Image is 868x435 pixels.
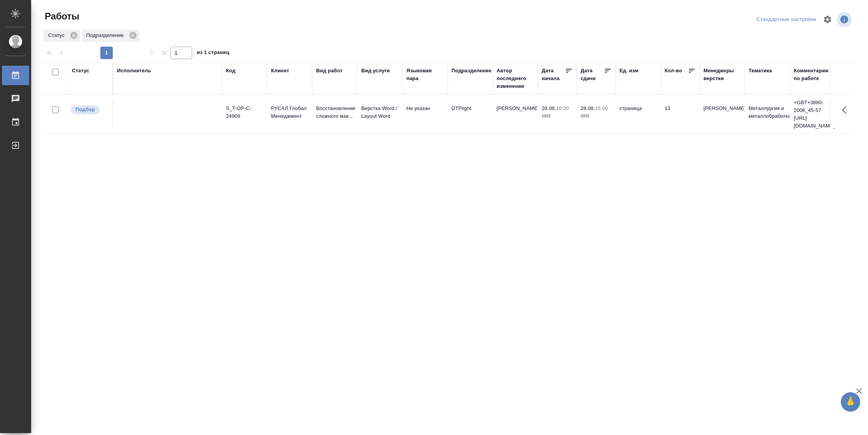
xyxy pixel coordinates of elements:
[197,48,229,59] span: из 1 страниц
[665,67,682,75] div: Кол-во
[837,101,856,119] button: Здесь прячутся важные кнопки
[754,14,818,26] div: split button
[703,105,741,112] p: [PERSON_NAME]
[271,67,289,75] div: Клиент
[794,99,831,130] p: +GBT+3880-2006_45-57 [URL][DOMAIN_NAME]..
[451,67,492,75] div: Подразделение
[82,30,139,42] div: Подразделение
[581,112,612,120] p: 2025
[361,105,399,120] p: Верстка Word / Layout Word
[316,105,353,120] p: Восстановление сложного мак...
[841,392,860,412] button: 🙏
[542,105,556,111] p: 28.08,
[316,67,343,75] div: Вид работ
[581,67,604,82] div: Дата сдачи
[406,67,444,82] div: Языковая пара
[72,67,89,75] div: Статус
[70,105,108,115] div: Можно подбирать исполнителей
[361,67,390,75] div: Вид услуги
[661,101,700,128] td: 13
[86,31,126,39] p: Подразделение
[402,101,448,128] td: Не указан
[542,67,565,82] div: Дата начала
[43,10,79,23] span: Работы
[595,105,608,111] p: 15:00
[44,30,80,42] div: Статус
[616,101,661,128] td: страница
[749,67,772,75] div: Тематика
[226,105,263,120] div: S_T-OP-C-24909
[75,106,95,114] p: Подбор
[271,105,308,120] p: РУСАЛ Глобал Менеджмент
[844,394,857,410] span: 🙏
[619,67,639,75] div: Ед. изм
[837,12,853,27] span: Посмотреть информацию
[794,67,831,82] div: Комментарии по работе
[542,112,573,120] p: 2025
[749,105,786,120] p: Металлургия и металлобработка
[117,67,151,75] div: Исполнитель
[581,105,595,111] p: 28.08,
[497,67,534,90] div: Автор последнего изменения
[448,101,493,128] td: DTPlight
[556,105,569,111] p: 10:30
[703,67,741,82] div: Менеджеры верстки
[818,10,837,29] span: Настроить таблицу
[226,67,235,75] div: Код
[48,31,67,39] p: Статус
[493,101,538,128] td: [PERSON_NAME]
